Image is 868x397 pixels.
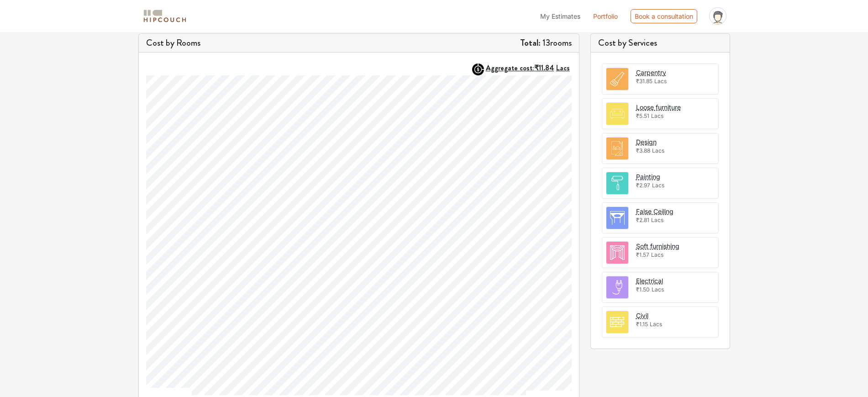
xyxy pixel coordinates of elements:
button: Design [636,137,657,147]
strong: Total: [520,36,541,49]
span: ₹2.81 [636,217,649,223]
img: room.svg [606,242,628,264]
img: room.svg [606,68,628,90]
button: Civil [636,311,648,320]
span: ₹31.85 [636,78,652,85]
button: Electrical [636,276,663,286]
span: Lacs [651,112,663,119]
span: Lacs [650,321,662,328]
button: Aggregate cost:₹11.84Lacs [486,64,572,72]
button: Loose furniture [636,102,681,112]
span: Lacs [654,78,667,85]
span: Lacs [651,251,663,258]
img: room.svg [606,103,628,125]
h5: 13 rooms [520,37,572,48]
button: Carpentry [636,68,666,77]
span: Lacs [652,286,664,293]
span: ₹1.50 [636,286,650,293]
img: logo-horizontal.svg [142,8,188,24]
span: Lacs [556,63,570,73]
span: logo-horizontal.svg [142,6,188,26]
div: Book a consultation [631,9,697,23]
span: ₹11.84 [534,63,554,73]
img: room.svg [606,311,628,333]
h5: Cost by Services [598,37,722,48]
span: ₹1.15 [636,321,648,328]
span: ₹2.97 [636,182,650,189]
button: False Ceiling [636,206,673,216]
span: Lacs [651,217,663,223]
h5: Cost by Rooms [146,37,200,48]
img: room.svg [606,276,628,298]
img: room.svg [606,207,628,229]
img: AggregateIcon [472,64,484,75]
button: Soft furnishing [636,241,679,251]
span: ₹1.57 [636,251,649,258]
button: Painting [636,172,660,181]
a: Portfolio [593,11,618,21]
span: ₹3.88 [636,147,650,154]
strong: Aggregate cost: [486,63,570,73]
img: room.svg [606,172,628,194]
span: Lacs [652,147,664,154]
span: My Estimates [540,12,580,20]
a: [DOMAIN_NAME] [530,389,570,397]
img: room.svg [606,138,628,159]
span: Lacs [652,182,664,189]
span: ₹5.51 [636,112,649,119]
